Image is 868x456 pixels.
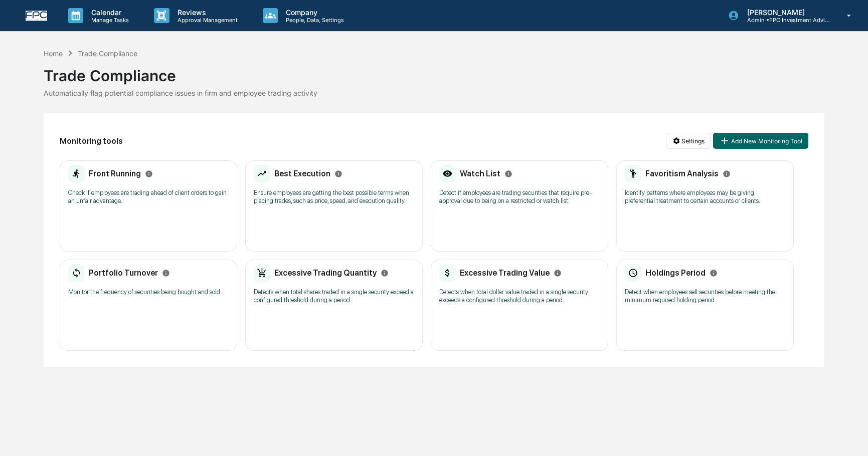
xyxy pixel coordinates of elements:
button: Add New Monitoring Tool [713,133,808,149]
p: Check if employees are trading ahead of client orders to gain an unfair advantage. [68,189,229,205]
p: Reviews [169,8,243,17]
h2: Watch List [460,169,500,178]
p: Detects when total shares traded in a single security exceed a configured threshold during a period. [254,288,414,304]
svg: Info [504,170,512,178]
h2: Best Execution [274,169,330,178]
svg: Info [723,170,731,178]
p: Company [278,8,349,17]
p: Identify patterns where employees may be giving preferential treatment to certain accounts or cli... [625,189,785,205]
p: Ensure employees are getting the best possible terms when placing trades, such as price, speed, a... [254,189,414,205]
svg: Info [162,269,170,277]
img: logo [24,10,48,22]
p: Detect if employees are trading securities that require pre-approval due to being on a restricted... [439,189,600,205]
h2: Portfolio Turnover [89,268,158,278]
h2: Front Running [89,169,141,178]
svg: Info [145,170,153,178]
div: Trade Compliance [78,49,137,58]
p: [PERSON_NAME] [739,8,832,17]
p: Detect when employees sell securities before meeting the minimum required holding period. [625,288,785,304]
svg: Info [334,170,342,178]
p: Calendar [83,8,134,17]
h2: Favoritism Analysis [645,169,719,178]
svg: Info [710,269,718,277]
button: Settings [666,133,711,149]
h2: Monitoring tools [60,136,123,146]
p: Approval Management [169,17,243,24]
p: People, Data, Settings [278,17,349,24]
h2: Excessive Trading Value [460,268,550,278]
h2: Holdings Period [645,268,706,278]
svg: Info [554,269,562,277]
div: Home [44,49,63,58]
p: Admin • FPC Investment Advisory [739,17,832,24]
div: Trade Compliance [44,59,825,85]
svg: Info [381,269,389,277]
h2: Excessive Trading Quantity [274,268,377,278]
p: Manage Tasks [83,17,134,24]
p: Detects when total dollar value traded in a single security exceeds a configured threshold during... [439,288,600,304]
p: Monitor the frequency of securities being bought and sold. [68,288,229,296]
div: Automatically flag potential compliance issues in firm and employee trading activity [44,89,825,97]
